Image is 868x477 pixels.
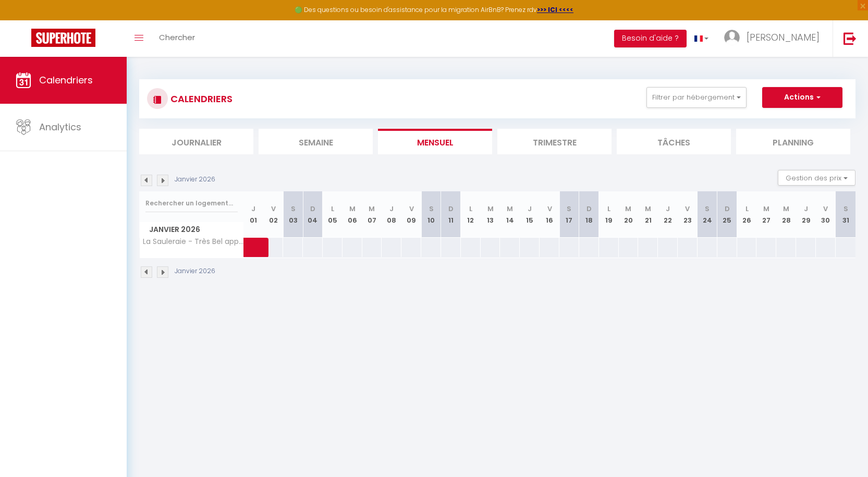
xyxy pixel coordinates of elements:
[39,74,93,87] span: Calendriers
[140,222,243,237] span: Janvier 2026
[783,204,789,214] abbr: M
[421,191,441,238] th: 10
[141,238,246,246] span: La Sauleraie - Très Bel appartement 5min des plages WIFI parking
[291,204,296,214] abbr: S
[507,204,513,214] abbr: M
[614,30,687,47] button: Besoin d'aide ?
[607,204,610,214] abbr: L
[497,129,612,154] li: Trimestre
[331,204,334,214] abbr: L
[796,191,816,238] th: 29
[389,204,394,214] abbr: J
[39,120,81,133] span: Analytics
[469,204,472,214] abbr: L
[586,204,592,214] abbr: D
[747,31,820,44] span: [PERSON_NAME]
[724,30,740,45] img: ...
[658,191,678,238] th: 22
[617,129,731,154] li: Tâches
[666,204,670,214] abbr: J
[259,129,373,154] li: Semaine
[244,191,264,238] th: 01
[528,204,532,214] abbr: J
[619,191,639,238] th: 20
[139,129,253,154] li: Journalier
[737,191,757,238] th: 26
[263,191,283,238] th: 02
[776,191,796,238] th: 28
[175,266,215,276] p: Janvier 2026
[698,191,717,238] th: 24
[323,191,343,238] th: 05
[763,204,769,214] abbr: M
[823,204,828,214] abbr: V
[362,191,382,238] th: 07
[441,191,461,238] th: 11
[448,204,454,214] abbr: D
[283,191,303,238] th: 03
[481,191,500,238] th: 13
[836,191,855,238] th: 31
[736,129,850,154] li: Planning
[349,204,356,214] abbr: M
[500,191,520,238] th: 14
[540,191,559,238] th: 16
[429,204,434,214] abbr: S
[678,191,698,238] th: 23
[685,204,690,214] abbr: V
[369,204,375,214] abbr: M
[816,191,836,238] th: 30
[520,191,540,238] th: 15
[762,87,842,108] button: Actions
[382,191,401,238] th: 08
[804,204,808,214] abbr: J
[378,129,492,154] li: Mensuel
[175,175,215,185] p: Janvier 2026
[599,191,619,238] th: 19
[547,204,552,214] abbr: V
[646,87,747,108] button: Filtrer par hébergement
[843,204,848,214] abbr: S
[716,20,833,57] a: ... [PERSON_NAME]
[638,191,658,238] th: 21
[717,191,737,238] th: 25
[725,204,730,214] abbr: D
[401,191,421,238] th: 09
[705,204,710,214] abbr: S
[537,5,573,14] a: >>> ICI <<<<
[409,204,414,214] abbr: V
[579,191,599,238] th: 18
[745,204,749,214] abbr: L
[145,194,238,213] input: Rechercher un logement...
[461,191,481,238] th: 12
[756,191,776,238] th: 27
[168,87,233,111] h3: CALENDRIERS
[303,191,323,238] th: 04
[625,204,631,214] abbr: M
[778,170,855,186] button: Gestion des prix
[271,204,276,214] abbr: V
[343,191,362,238] th: 06
[645,204,651,214] abbr: M
[31,29,95,47] img: Super Booking
[843,32,857,45] img: logout
[159,32,195,43] span: Chercher
[487,204,494,214] abbr: M
[559,191,579,238] th: 17
[151,20,203,57] a: Chercher
[251,204,255,214] abbr: J
[310,204,315,214] abbr: D
[567,204,571,214] abbr: S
